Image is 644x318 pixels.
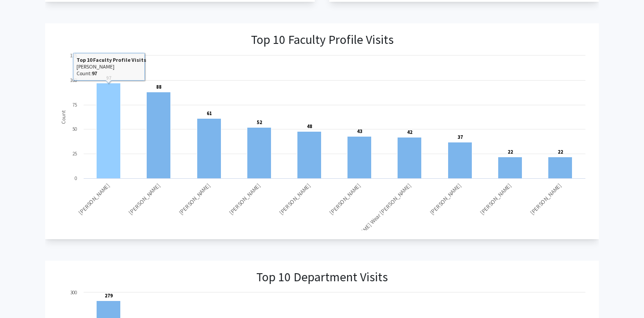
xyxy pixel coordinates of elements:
[328,181,362,216] text: [PERSON_NAME]
[70,77,77,83] text: 100
[59,110,66,124] text: Count
[227,181,262,216] text: [PERSON_NAME]
[77,181,111,216] text: [PERSON_NAME]
[72,150,77,157] text: 25
[307,123,312,129] text: 48
[256,270,388,285] h3: Top 10 Department Visits
[7,278,38,311] iframe: Chat
[508,149,513,155] text: 22
[177,181,212,216] text: [PERSON_NAME]
[278,181,312,216] text: [PERSON_NAME]
[458,134,463,140] text: 37
[105,292,113,299] text: 279
[558,149,563,155] text: 22
[70,52,77,59] text: 125
[156,84,161,90] text: 88
[339,181,412,255] text: [PERSON_NAME] Wear [PERSON_NAME]
[251,32,394,47] h3: Top 10 Faculty Profile Visits
[70,289,77,296] text: 300
[357,128,362,134] text: 43
[257,119,262,125] text: 52
[207,110,212,116] text: 61
[478,181,513,216] text: [PERSON_NAME]
[106,75,111,81] text: 97
[75,175,77,181] text: 0
[72,102,77,108] text: 75
[529,181,563,216] text: [PERSON_NAME]
[72,126,77,132] text: 50
[407,129,412,135] text: 42
[127,181,161,216] text: [PERSON_NAME]
[428,181,462,216] text: [PERSON_NAME]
